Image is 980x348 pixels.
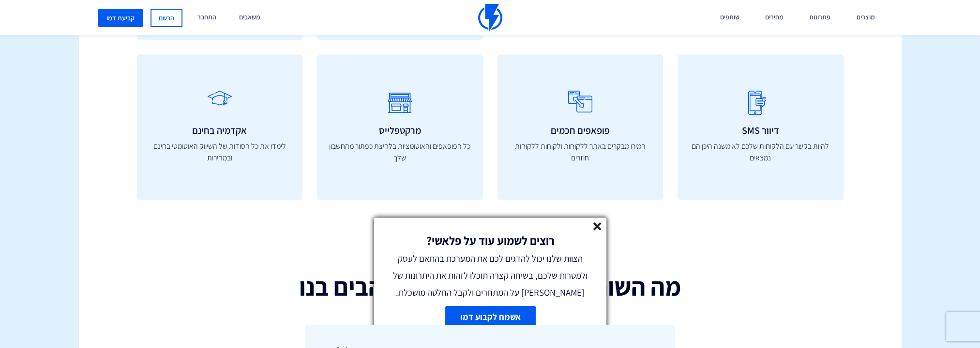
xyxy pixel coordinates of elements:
a: פופאפים חכמים המירו מבקרים באתר ללקוחות ולקוחות ללקוחות חוזרים [498,55,663,200]
p: לימדו את כל הסודות של השיווק האוטומטי בחינם ובמהירות [147,141,293,164]
p: המירו מבקרים באתר ללקוחות ולקוחות ללקוחות חוזרים [507,141,654,164]
a: הרשם [151,9,182,27]
a: מרקטפלייס כל הפופאפים והאוטומציות בלחיצת כפתור מהחשבון שלך [317,55,483,200]
a: אקדמיה בחינם לימדו את כל הסודות של השיווק האוטומטי בחינם ובמהירות [137,55,303,200]
h3: אקדמיה בחינם [147,125,293,136]
h2: מה השותפים והלקוחות שלנו אוהבים בנו [79,273,902,301]
a: דיוור SMS להיות בקשר עם הלקוחות שלכם לא משנה היכן הם נמצאים [678,55,844,200]
h3: פופאפים חכמים [507,125,654,136]
p: להיות בקשר עם הלקוחות שלכם לא משנה היכן הם נמצאים [687,141,834,164]
h3: מרקטפלייס [327,125,473,136]
a: קביעת דמו [98,9,143,27]
h3: דיוור SMS [687,125,834,136]
p: כל הפופאפים והאוטומציות בלחיצת כפתור מהחשבון שלך [327,141,473,164]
